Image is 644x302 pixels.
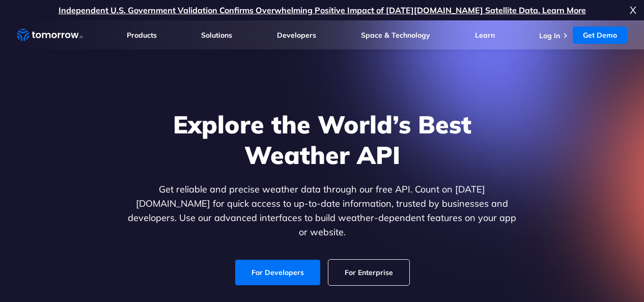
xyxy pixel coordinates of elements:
p: Get reliable and precise weather data through our free API. Count on [DATE][DOMAIN_NAME] for quic... [126,182,519,239]
a: Independent U.S. Government Validation Confirms Overwhelming Positive Impact of [DATE][DOMAIN_NAM... [59,5,586,15]
a: Developers [277,31,316,40]
h1: Explore the World’s Best Weather API [126,109,519,170]
a: Home link [17,28,83,43]
a: Solutions [201,31,232,40]
a: Space & Technology [361,31,430,40]
a: Log In [539,31,560,40]
a: For Enterprise [328,260,409,285]
a: For Developers [235,260,320,285]
a: Learn [475,31,495,40]
a: Get Demo [573,26,627,44]
a: Products [127,31,157,40]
